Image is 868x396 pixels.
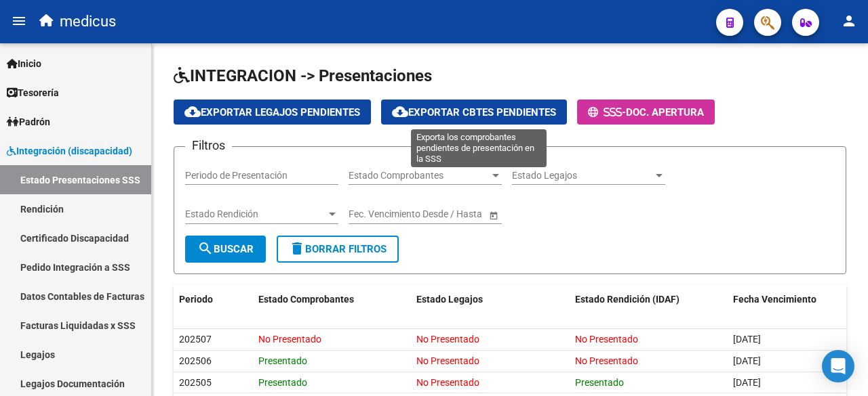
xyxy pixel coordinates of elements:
button: Borrar Filtros [277,236,399,263]
span: [DATE] [733,377,761,388]
span: - [588,106,626,118]
span: Estado Comprobantes [258,294,354,305]
datatable-header-cell: Fecha Vencimiento [728,285,846,314]
mat-icon: menu [11,13,27,29]
span: Estado Rendición [185,208,326,220]
datatable-header-cell: Periodo [174,285,253,314]
span: No Presentado [258,334,321,345]
button: -Doc. Apertura [577,100,715,125]
mat-icon: search [197,240,214,257]
span: Doc. Apertura [626,106,704,118]
span: Presentado [258,355,307,366]
mat-icon: delete [289,240,305,257]
button: Exportar Legajos Pendientes [174,100,371,125]
span: Estado Legajos [512,170,653,181]
mat-icon: cloud_download [184,104,201,120]
span: No Presentado [416,355,479,366]
h3: Filtros [185,136,232,155]
span: [DATE] [733,334,761,345]
mat-icon: person [841,13,857,29]
span: Tesorería [7,85,59,100]
span: Exportar Legajos Pendientes [184,106,360,118]
datatable-header-cell: Estado Comprobantes [253,285,411,314]
span: INTEGRACION -> Presentaciones [174,66,432,85]
span: Padrón [7,114,50,129]
span: No Presentado [416,334,479,345]
span: 202505 [179,377,212,388]
span: Buscar [197,243,254,255]
div: Open Intercom Messenger [822,350,854,382]
span: Exportar Cbtes Pendientes [392,106,556,118]
span: Periodo [179,294,213,305]
input: Fecha fin [410,208,476,220]
span: Estado Rendición (IDAF) [575,294,679,305]
button: Exportar Cbtes Pendientes [381,100,567,125]
span: Presentado [258,377,307,388]
span: 202507 [179,334,212,345]
span: No Presentado [575,334,638,345]
span: No Presentado [416,377,479,388]
span: Fecha Vencimiento [733,294,816,305]
span: medicus [60,7,116,37]
button: Open calendar [486,208,500,222]
mat-icon: cloud_download [392,104,408,120]
span: [DATE] [733,355,761,366]
span: Presentado [575,377,624,388]
span: Estado Legajos [416,294,483,305]
datatable-header-cell: Estado Legajos [411,285,569,314]
button: Buscar [185,236,266,263]
span: Estado Comprobantes [349,170,490,181]
span: Integración (discapacidad) [7,144,132,158]
span: Inicio [7,56,41,71]
span: No Presentado [575,355,638,366]
datatable-header-cell: Estado Rendición (IDAF) [570,285,728,314]
span: 202506 [179,355,212,366]
input: Fecha inicio [349,208,398,220]
span: Borrar Filtros [289,243,387,255]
